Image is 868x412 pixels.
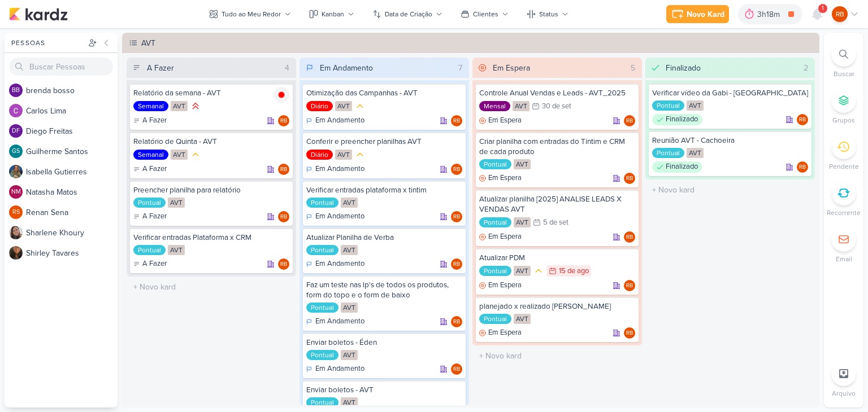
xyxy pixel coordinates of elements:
[488,115,522,126] p: Em Espera
[133,185,289,195] div: Preencher planilha para relatório
[626,235,633,240] p: RB
[274,87,289,103] img: tracking
[315,363,364,375] p: Em Andamento
[514,314,531,324] div: AVT
[624,327,635,339] div: Rogerio Bispo
[488,327,522,339] p: Em Espera
[280,62,294,74] div: 4
[687,148,704,158] div: AVT
[306,88,462,98] div: Otimização das Campanhas - AVT
[306,397,338,407] div: Pontual
[306,280,462,300] div: Faz um teste nas lp's de todos os produtos, form do topo e o form de baixo
[543,219,568,226] div: 5 de set
[9,58,113,76] input: Buscar Pessoas
[451,164,462,175] div: Responsável: Rogerio Bispo
[306,101,333,111] div: Diário
[133,164,167,175] div: A Fazer
[652,100,684,111] div: Pontual
[26,186,118,198] div: N a t a s h a M a t o s
[451,115,462,126] div: Responsável: Rogerio Bispo
[624,280,635,291] div: Responsável: Rogerio Bispo
[133,101,168,111] div: Semanal
[479,327,522,339] div: Em Espera
[168,245,185,255] div: AVT
[306,198,338,208] div: Pontual
[341,303,358,313] div: AVT
[129,279,294,295] input: + Novo kard
[757,8,783,20] div: 3h18m
[453,167,460,173] p: RB
[479,115,522,126] div: Em Espera
[168,198,185,208] div: AVT
[9,185,23,199] div: Natasha Matos
[797,114,808,125] div: Rogerio Bispo
[12,128,20,134] p: DF
[306,233,462,243] div: Atualizar Planilha de Verba
[666,114,698,125] p: Finalizado
[514,266,531,276] div: AVT
[514,217,531,227] div: AVT
[624,115,635,126] div: Rogerio Bispo
[836,254,852,264] p: Email
[453,214,460,220] p: RB
[12,87,20,94] p: bb
[451,316,462,327] div: Rogerio Bispo
[624,231,635,243] div: Responsável: Rogerio Bispo
[190,149,201,160] div: Prioridade Média
[626,119,633,124] p: RB
[26,85,118,97] div: b r e n d a b o s s o
[278,258,289,270] div: Rogerio Bispo
[822,4,824,13] span: 1
[451,316,462,327] div: Responsável: Rogerio Bispo
[26,247,118,259] div: S h i r l e y T a v a r e s
[513,101,530,111] div: AVT
[687,8,724,20] div: Novo Kard
[652,114,702,125] div: Finalizado
[797,161,808,173] div: Responsável: Rogerio Bispo
[278,211,289,222] div: Rogerio Bispo
[493,62,530,74] div: Em Espera
[453,319,460,325] p: RB
[26,166,118,178] div: I s a b e l l a G u t i e r r e s
[687,100,704,111] div: AVT
[133,258,167,270] div: A Fazer
[9,226,23,239] img: Sharlene Khoury
[278,258,289,270] div: Responsável: Rogerio Bispo
[479,194,635,214] div: Atualizar planilha [2025] ANALISE LEADS X VENDAS AVT
[451,363,462,375] div: Responsável: Rogerio Bispo
[9,38,86,48] div: Pessoas
[306,385,462,395] div: Enviar boletos - AVT
[306,363,364,375] div: Em Andamento
[133,233,289,243] div: Verificar entradas Plataforma x CRM
[624,115,635,126] div: Responsável: Rogerio Bispo
[451,363,462,375] div: Rogerio Bispo
[133,115,167,126] div: A Fazer
[306,338,462,348] div: Enviar boletos - Éden
[626,62,640,74] div: 5
[479,253,635,263] div: Atualizar PDM
[354,100,366,112] div: Prioridade Média
[141,37,816,49] div: AVT
[453,119,460,124] p: RB
[133,245,166,255] div: Pontual
[306,245,338,255] div: Pontual
[626,331,633,336] p: RB
[799,165,806,170] p: RB
[453,367,460,372] p: RB
[306,137,462,147] div: Conferir e preencher planilhas AVT
[479,231,522,243] div: Em Espera
[666,5,729,23] button: Novo Kard
[451,115,462,126] div: Rogerio Bispo
[315,164,364,175] p: Em Andamento
[306,164,364,175] div: Em Andamento
[278,115,289,126] div: Rogerio Bispo
[475,348,640,364] input: + Novo kard
[488,173,522,184] p: Em Espera
[799,62,813,74] div: 2
[451,164,462,175] div: Rogerio Bispo
[624,173,635,184] div: Responsável: Rogerio Bispo
[451,211,462,222] div: Responsável: Rogerio Bispo
[836,9,844,19] p: RB
[479,101,510,111] div: Mensal
[280,119,287,124] p: RB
